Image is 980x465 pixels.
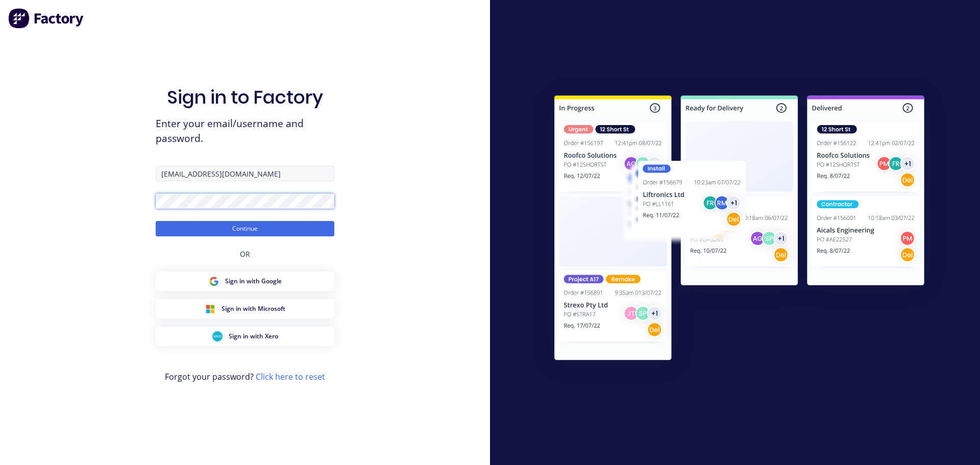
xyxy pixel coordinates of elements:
[156,166,334,181] input: Email/Username
[209,276,219,286] img: Google Sign in
[256,371,325,382] a: Click here to reset
[205,304,215,314] img: Microsoft Sign in
[156,221,334,236] button: Continue
[229,332,278,341] span: Sign in with Xero
[222,304,285,313] span: Sign in with Microsoft
[167,86,323,108] h1: Sign in to Factory
[532,75,947,384] img: Sign in
[225,277,282,286] span: Sign in with Google
[165,371,325,383] span: Forgot your password?
[8,8,85,29] img: Factory
[156,327,334,346] button: Xero Sign inSign in with Xero
[156,116,334,146] span: Enter your email/username and password.
[156,272,334,291] button: Google Sign inSign in with Google
[212,331,223,341] img: Xero Sign in
[156,299,334,319] button: Microsoft Sign inSign in with Microsoft
[240,236,250,272] div: OR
